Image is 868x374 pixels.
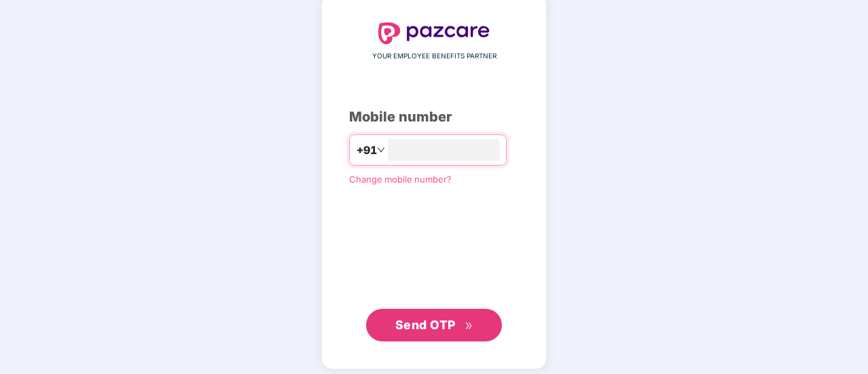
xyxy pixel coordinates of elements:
[465,322,473,331] span: double-right
[377,146,385,154] span: down
[349,174,452,185] a: Change mobile number?
[372,51,496,62] span: YOUR EMPLOYEE BENEFITS PARTNER
[378,22,490,44] img: logo
[349,107,519,128] div: Mobile number
[395,318,456,332] span: Send OTP
[366,309,502,341] button: Send OTPdouble-right
[357,142,377,159] span: +91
